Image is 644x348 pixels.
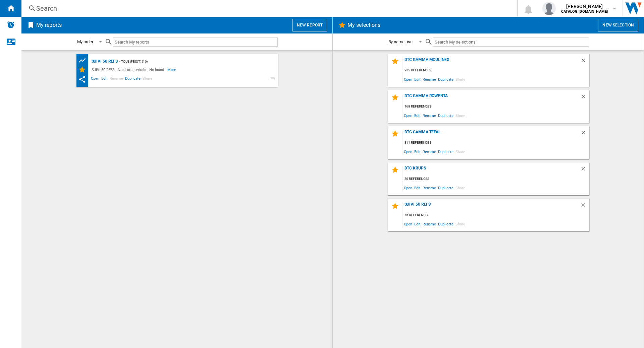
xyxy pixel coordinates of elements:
button: New selection [598,19,638,31]
span: Share [454,147,466,156]
div: 215 references [403,66,589,75]
span: Share [454,111,466,120]
div: Product prices grid [78,56,90,65]
div: SUIVI 50 REFS [90,57,118,66]
div: Search [36,4,500,13]
div: By name asc. [388,39,414,44]
span: Rename [422,219,437,228]
div: 311 references [403,139,589,147]
div: Delete [580,130,589,139]
span: Edit [413,111,422,120]
span: Open [403,75,414,84]
span: Duplicate [437,75,454,84]
h2: My reports [35,19,63,31]
span: Open [403,183,414,192]
div: DTC KRUPS [403,166,580,175]
div: - TOUS (fbiot) (10) [118,57,264,66]
span: Open [403,219,414,228]
div: 30 references [403,175,589,183]
span: Edit [413,75,422,84]
span: Edit [413,183,422,192]
div: DTC GAMMA MOULINEX [403,57,580,66]
span: Rename [422,111,437,120]
div: DTC Gamma Rowenta [403,93,580,102]
button: New report [292,19,327,31]
span: Duplicate [437,147,454,156]
img: profile.jpg [542,2,556,15]
div: My Selections [78,66,90,74]
span: Edit [100,75,109,83]
div: My order [77,39,93,44]
span: Rename [422,75,437,84]
div: SUIVI 50 REFS - No characteristic - No brand [90,66,168,74]
span: Share [454,183,466,192]
span: More [167,66,177,74]
span: Rename [422,183,437,192]
span: Duplicate [437,219,454,228]
div: Delete [580,57,589,66]
span: Duplicate [437,111,454,120]
span: Share [454,75,466,84]
div: DTC GAMMA TEFAL [403,130,580,139]
span: Rename [109,75,124,83]
span: Edit [413,219,422,228]
span: Duplicate [437,183,454,192]
span: Open [90,75,101,83]
span: Share [142,75,153,83]
span: Open [403,147,414,156]
span: Share [454,219,466,228]
div: 45 references [403,211,589,219]
span: Duplicate [124,75,142,83]
ng-md-icon: This report has been shared with you [78,75,86,83]
div: SUIVI 50 REFS [403,202,580,211]
b: CATALOG [DOMAIN_NAME] [561,9,608,14]
div: Delete [580,93,589,102]
span: Rename [422,147,437,156]
input: Search My selections [433,38,589,47]
div: Delete [580,166,589,175]
div: Delete [580,202,589,211]
input: Search My reports [113,38,278,47]
span: Edit [413,147,422,156]
span: Open [403,111,414,120]
div: 168 references [403,102,589,111]
span: [PERSON_NAME] [561,3,608,10]
h2: My selections [346,19,382,31]
img: alerts-logo.svg [7,21,15,29]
